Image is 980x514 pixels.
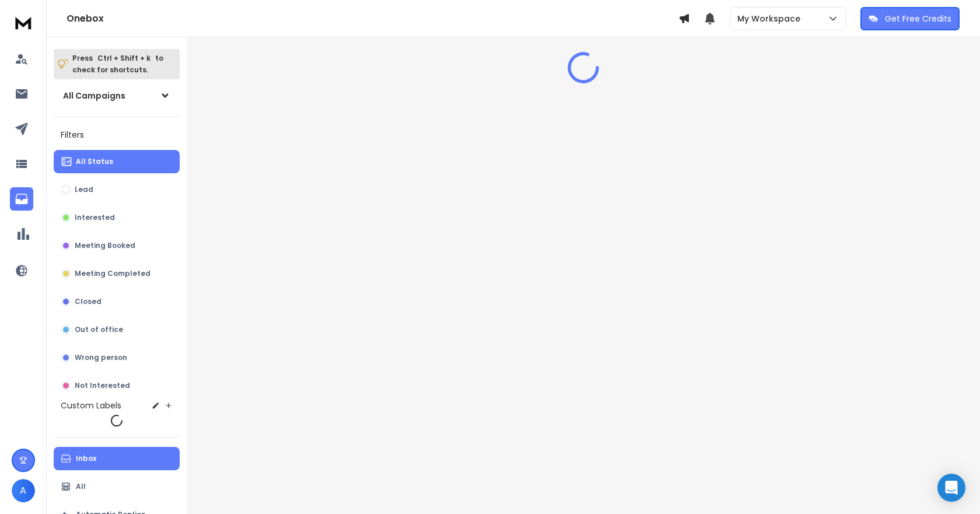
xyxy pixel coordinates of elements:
[12,479,35,502] button: A
[54,262,180,285] button: Meeting Completed
[75,213,115,222] p: Interested
[737,13,805,25] p: My Workspace
[76,482,86,491] p: All
[54,234,180,257] button: Meeting Booked
[75,297,101,306] p: Closed
[76,157,113,166] p: All Status
[54,127,180,143] h3: Filters
[54,150,180,173] button: All Status
[63,90,125,102] h1: All Campaigns
[75,353,127,362] p: Wrong person
[61,400,121,411] h3: Custom Labels
[54,475,180,498] button: All
[75,381,130,390] p: Not Interested
[75,325,123,334] p: Out of office
[54,206,180,229] button: Interested
[75,269,150,278] p: Meeting Completed
[96,51,152,65] span: Ctrl + Shift + k
[66,12,678,26] h1: Onebox
[75,185,93,194] p: Lead
[54,178,180,201] button: Lead
[54,84,180,107] button: All Campaigns
[76,454,96,463] p: Inbox
[54,318,180,341] button: Out of office
[860,7,960,30] button: Get Free Credits
[12,12,35,33] img: logo
[75,241,135,250] p: Meeting Booked
[54,346,180,369] button: Wrong person
[54,447,180,470] button: Inbox
[72,53,163,76] p: Press to check for shortcuts.
[54,374,180,397] button: Not Interested
[937,474,965,502] div: Open Intercom Messenger
[54,290,180,313] button: Closed
[885,13,951,25] p: Get Free Credits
